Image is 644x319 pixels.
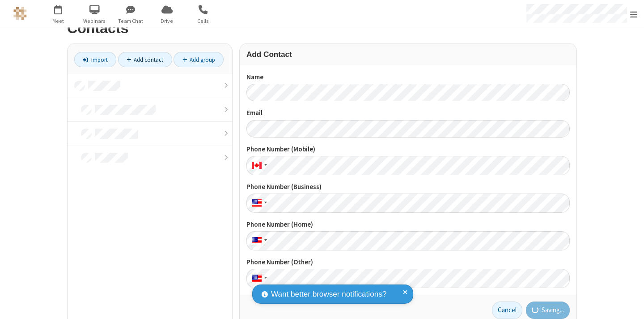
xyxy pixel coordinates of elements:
a: Import [74,52,116,67]
span: Team Chat [114,17,148,25]
div: United States: + 1 [246,194,270,213]
span: Drive [150,17,184,25]
div: United States: + 1 [246,231,270,250]
img: QA Selenium DO NOT DELETE OR CHANGE [13,7,27,20]
label: Name [246,72,570,82]
div: United States: + 1 [246,269,270,288]
label: Phone Number (Other) [246,257,570,267]
label: Phone Number (Home) [246,220,570,230]
iframe: Chat [622,296,637,313]
label: Phone Number (Business) [246,182,570,192]
span: Want better browser notifications? [271,289,386,300]
h3: Add Contact [246,50,570,59]
div: Canada: + 1 [246,156,270,175]
span: Webinars [78,17,111,25]
label: Phone Number (Mobile) [246,144,570,155]
span: Calls [186,17,220,25]
label: Email [246,108,570,118]
span: Meet [42,17,75,25]
span: Saving... [542,305,564,315]
a: Add group [174,52,224,67]
h2: Contacts [67,21,577,36]
a: Add contact [118,52,172,67]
